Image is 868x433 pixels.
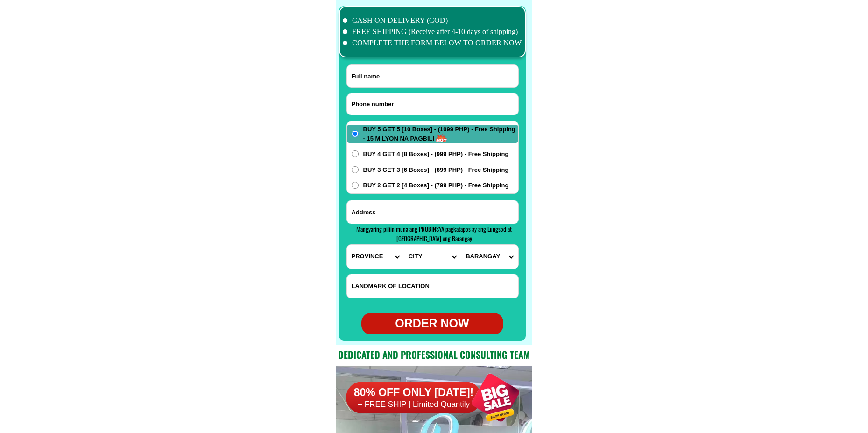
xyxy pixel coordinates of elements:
span: BUY 2 GET 2 [4 Boxes] - (799 PHP) - Free Shipping [363,181,509,190]
span: BUY 3 GET 3 [6 Boxes] - (899 PHP) - Free Shipping [363,165,509,175]
li: FREE SHIPPING (Receive after 4-10 days of shipping) [343,26,522,37]
select: Select commune [461,245,518,269]
h2: Dedicated and professional consulting team [336,348,532,362]
input: Input phone_number [347,93,518,115]
h6: + FREE SHIP | Limited Quantily [346,399,481,410]
span: Mangyaring piliin muna ang PROBINSYA pagkatapos ay ang Lungsod at [GEOGRAPHIC_DATA] ang Barangay [356,224,512,243]
input: BUY 5 GET 5 [10 Boxes] - (1099 PHP) - Free Shipping - 15 MILYON NA PAGBILI [352,130,359,137]
span: BUY 4 GET 4 [8 Boxes] - (999 PHP) - Free Shipping [363,149,509,159]
input: Input address [347,200,518,224]
li: CASH ON DELIVERY (COD) [343,15,522,26]
input: Input LANDMARKOFLOCATION [347,274,518,298]
h6: 80% OFF ONLY [DATE]! [346,386,481,400]
li: COMPLETE THE FORM BELOW TO ORDER NOW [343,37,522,49]
div: ORDER NOW [361,315,503,333]
input: Input full_name [347,65,518,87]
select: Select district [404,245,461,269]
input: BUY 3 GET 3 [6 Boxes] - (899 PHP) - Free Shipping [352,166,359,173]
input: BUY 4 GET 4 [8 Boxes] - (999 PHP) - Free Shipping [352,150,359,157]
input: BUY 2 GET 2 [4 Boxes] - (799 PHP) - Free Shipping [352,182,359,189]
span: BUY 5 GET 5 [10 Boxes] - (1099 PHP) - Free Shipping - 15 MILYON NA PAGBILI [363,125,518,143]
select: Select province [347,245,404,269]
